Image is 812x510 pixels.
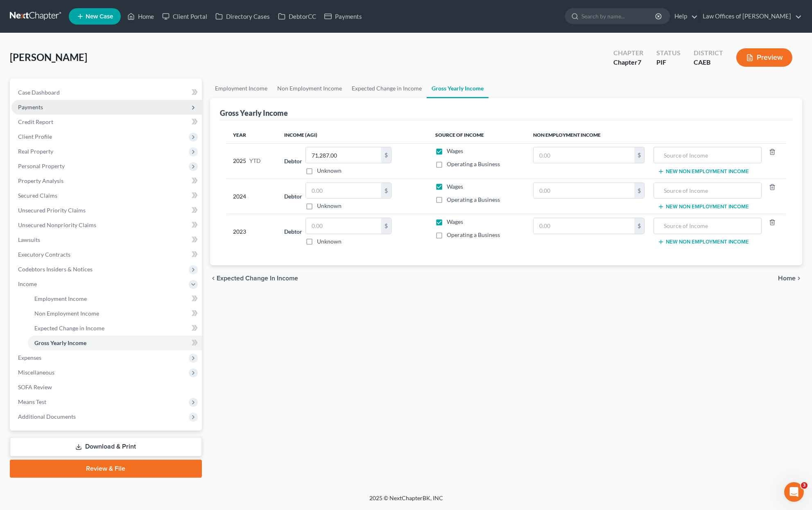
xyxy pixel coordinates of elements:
[656,48,681,58] div: Status
[778,275,802,282] button: Home chevron_right
[11,188,202,203] a: Secured Claims
[581,9,656,24] input: Search by name...
[173,494,640,509] div: 2025 © NextChapterBK, INC
[784,482,804,502] iframe: Intercom live chat
[18,192,57,199] span: Secured Claims
[658,183,757,199] input: Source of Income
[284,157,302,165] label: Debtor
[658,218,757,234] input: Source of Income
[694,58,723,67] div: CAEB
[18,162,65,169] span: Personal Property
[778,275,796,282] span: Home
[10,460,202,478] a: Review & File
[18,236,40,243] span: Lawsuits
[211,9,274,24] a: Directory Cases
[18,148,53,155] span: Real Property
[694,48,723,58] div: District
[249,157,261,165] span: YTD
[306,218,381,234] input: 0.00
[18,221,96,228] span: Unsecured Nonpriority Claims
[18,384,52,390] span: SOFA Review
[613,48,643,58] div: Chapter
[11,85,202,100] a: Case Dashboard
[18,89,60,96] span: Case Dashboard
[210,275,217,282] i: chevron_left
[699,9,802,24] a: Law Offices of [PERSON_NAME]
[217,275,298,282] span: Expected Change in Income
[18,133,52,140] span: Client Profile
[656,58,681,67] div: PIF
[86,14,113,20] span: New Case
[18,280,37,287] span: Income
[11,203,202,218] a: Unsecured Priority Claims
[447,160,500,167] span: Operating a Business
[18,413,76,420] span: Additional Documents
[427,79,489,98] a: Gross Yearly Income
[11,115,202,129] a: Credit Report
[658,203,749,210] button: New Non Employment Income
[210,275,298,282] button: chevron_left Expected Change in Income
[320,9,366,24] a: Payments
[306,183,381,199] input: 0.00
[226,127,278,143] th: Year
[534,183,634,199] input: 0.00
[274,9,320,24] a: DebtorCC
[381,147,391,163] div: $
[10,51,87,63] span: [PERSON_NAME]
[347,79,427,98] a: Expected Change in Income
[447,231,500,238] span: Operating a Business
[11,232,202,247] a: Lawsuits
[18,266,93,273] span: Codebtors Insiders & Notices
[634,218,644,234] div: $
[233,218,271,246] div: 2023
[278,127,429,143] th: Income (AGI)
[18,354,41,361] span: Expenses
[18,104,43,111] span: Payments
[381,183,391,199] div: $
[123,9,158,24] a: Home
[18,251,70,258] span: Executory Contracts
[284,192,302,201] label: Debtor
[613,58,643,67] div: Chapter
[28,321,202,336] a: Expected Change in Income
[210,79,272,98] a: Employment Income
[11,174,202,188] a: Property Analysis
[658,168,749,175] button: New Non Employment Income
[534,218,634,234] input: 0.00
[284,227,302,236] label: Debtor
[34,295,87,302] span: Employment Income
[11,247,202,262] a: Executory Contracts
[34,325,104,332] span: Expected Change in Income
[10,437,202,456] a: Download & Print
[233,147,271,175] div: 2025
[447,183,463,190] span: Wages
[634,147,644,163] div: $
[527,127,786,143] th: Non Employment Income
[534,147,634,163] input: 0.00
[634,183,644,199] div: $
[796,275,802,282] i: chevron_right
[317,202,342,210] label: Unknown
[306,147,381,163] input: 0.00
[658,239,749,245] button: New Non Employment Income
[34,310,99,317] span: Non Employment Income
[18,398,46,405] span: Means Test
[11,218,202,232] a: Unsecured Nonpriority Claims
[11,380,202,395] a: SOFA Review
[317,237,342,246] label: Unknown
[801,482,807,489] span: 3
[658,147,757,163] input: Source of Income
[381,218,391,234] div: $
[28,306,202,321] a: Non Employment Income
[447,147,463,154] span: Wages
[18,118,53,125] span: Credit Report
[158,9,211,24] a: Client Portal
[34,339,86,346] span: Gross Yearly Income
[317,167,342,175] label: Unknown
[447,196,500,203] span: Operating a Business
[447,218,463,225] span: Wages
[233,183,271,210] div: 2024
[736,48,792,67] button: Preview
[429,127,527,143] th: Source of Income
[28,291,202,306] a: Employment Income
